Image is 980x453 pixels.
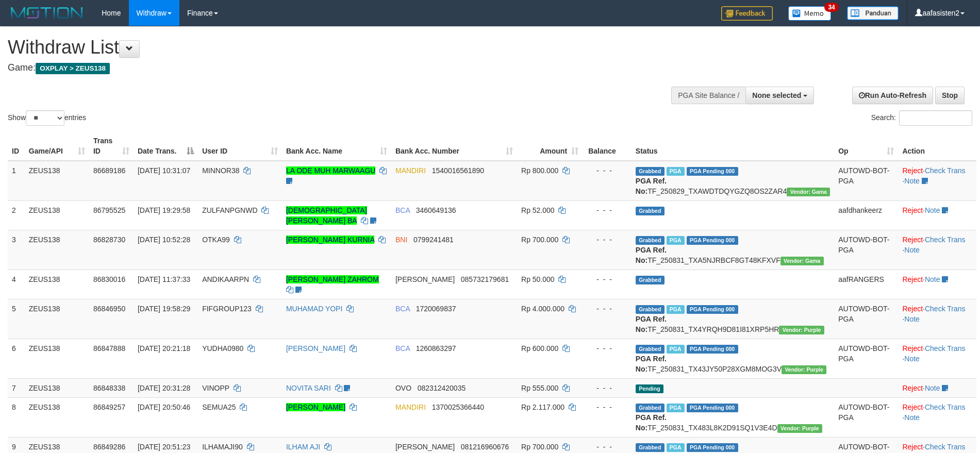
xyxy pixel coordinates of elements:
th: User ID: activate to sort column ascending [198,131,282,161]
span: Rp 600.000 [521,344,558,353]
img: panduan.png [847,6,899,20]
span: PGA Pending [687,305,738,314]
span: Rp 800.000 [521,166,558,175]
h4: Game: [8,63,643,73]
td: ZEUS138 [25,397,89,437]
td: 4 [8,270,25,299]
a: Reject [902,443,923,451]
span: Grabbed [636,236,665,245]
a: Check Trans [925,305,966,313]
span: BNI [395,236,407,244]
span: Copy 3460649136 to clipboard [416,206,456,214]
a: Reject [902,384,923,392]
a: [DEMOGRAPHIC_DATA][PERSON_NAME] BA [286,206,367,225]
span: PGA Pending [687,167,738,176]
a: [PERSON_NAME] KURNIA [286,236,374,244]
a: Check Trans [925,403,966,411]
span: Grabbed [636,404,665,412]
span: Copy 081216960676 to clipboard [461,443,509,451]
span: BCA [395,305,410,313]
span: Copy 085732179681 to clipboard [461,275,509,283]
span: Grabbed [636,305,665,314]
span: Marked by aafnoeunsreypich [667,305,685,314]
b: PGA Ref. No: [636,413,667,432]
td: ZEUS138 [25,270,89,299]
span: Rp 4.000.000 [521,305,564,313]
a: Note [904,315,920,323]
span: 86689186 [93,166,125,175]
span: 86848338 [93,384,125,392]
span: Marked by aafsreyleap [667,236,685,245]
span: MANDIRI [395,166,426,175]
td: 3 [8,230,25,270]
td: TF_250829_TXAWDTDQYGZQ8OS2ZAR4 [632,161,834,201]
span: Vendor URL: https://trx4.1velocity.biz [777,424,822,433]
span: OVO [395,384,411,392]
td: AUTOWD-BOT-PGA [834,161,898,201]
span: 86828730 [93,236,125,244]
div: - - - [587,402,627,412]
span: MINNOR38 [202,166,239,175]
td: ZEUS138 [25,230,89,270]
a: Check Trans [925,443,966,451]
span: [DATE] 19:58:29 [138,305,190,313]
td: 8 [8,397,25,437]
td: · · [898,161,976,201]
a: [PERSON_NAME] ZAHROM [286,275,379,283]
span: ILHAMAJI90 [202,443,243,451]
a: [PERSON_NAME] [286,344,345,353]
span: Copy 0799241481 to clipboard [413,236,454,244]
b: PGA Ref. No: [636,177,667,195]
a: ILHAM AJI [286,443,320,451]
span: PGA Pending [687,236,738,245]
td: · · [898,397,976,437]
b: PGA Ref. No: [636,315,667,333]
div: - - - [587,304,627,314]
span: [DATE] 10:52:28 [138,236,190,244]
td: ZEUS138 [25,339,89,378]
a: LA ODE MUH MARWAAGU [286,166,375,175]
span: YUDHA0980 [202,344,243,353]
span: PGA Pending [687,345,738,354]
span: Rp 555.000 [521,384,558,392]
td: · [898,378,976,397]
td: · [898,270,976,299]
img: Feedback.jpg [721,6,773,21]
div: - - - [587,343,627,354]
span: OXPLAY > ZEUS138 [36,63,110,74]
a: Note [904,413,920,422]
th: Bank Acc. Number: activate to sort column ascending [391,131,517,161]
button: None selected [745,87,814,104]
span: Rp 700.000 [521,236,558,244]
td: ZEUS138 [25,161,89,201]
img: Button%20Memo.svg [788,6,832,21]
td: · [898,200,976,230]
span: Grabbed [636,443,665,452]
td: AUTOWD-BOT-PGA [834,397,898,437]
span: [DATE] 19:29:58 [138,206,190,214]
span: Grabbed [636,167,665,176]
td: TF_250831_TX483L8K2D91SQ1V3E4D [632,397,834,437]
a: Note [925,384,940,392]
span: Marked by aafkaynarin [667,167,685,176]
th: Amount: activate to sort column ascending [517,131,583,161]
span: FIFGROUP123 [202,305,252,313]
a: Reject [902,206,923,214]
td: ZEUS138 [25,299,89,339]
span: PGA Pending [687,443,738,452]
span: 86846950 [93,305,125,313]
span: Marked by aafRornrotha [667,443,685,452]
span: [PERSON_NAME] [395,443,455,451]
span: ZULFANPGNWD [202,206,257,214]
span: OTKA99 [202,236,230,244]
h1: Withdraw List [8,37,643,58]
td: TF_250831_TX43JY50P28XGM8MOG3V [632,339,834,378]
span: Copy 1720069837 to clipboard [416,305,456,313]
td: AUTOWD-BOT-PGA [834,299,898,339]
span: Copy 1540016561890 to clipboard [432,166,484,175]
span: [DATE] 20:50:46 [138,403,190,411]
a: Reject [902,275,923,283]
th: Balance [583,131,632,161]
b: PGA Ref. No: [636,355,667,373]
div: - - - [587,234,627,245]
